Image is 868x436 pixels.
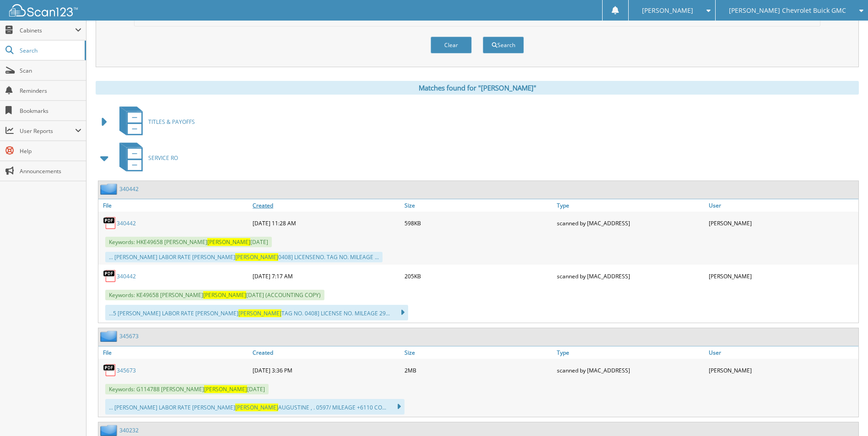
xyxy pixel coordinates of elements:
span: TITLES & PAYOFFS [148,118,195,126]
div: [PERSON_NAME] [706,361,858,379]
a: Size [402,346,554,359]
span: Help [20,147,81,155]
span: Scan [20,67,81,74]
div: [PERSON_NAME] [706,214,858,232]
a: 340442 [117,272,136,280]
div: [DATE] 3:36 PM [250,361,402,379]
a: User [706,199,858,212]
a: 340442 [119,185,139,193]
a: Created [250,346,402,359]
span: Keywords: KE49658 [PERSON_NAME] [DATE] (ACCOUNTING COPY) [105,290,324,300]
div: 205KB [402,267,554,285]
span: Search [20,47,80,54]
div: scanned by [MAC_ADDRESS] [555,214,706,232]
span: [PERSON_NAME] [204,385,247,393]
div: ... [PERSON_NAME] LABOR RATE [PERSON_NAME] 0408] LICENSENO. TAG NO. MILEAGE ... [105,252,383,262]
iframe: Chat Widget [822,392,868,436]
img: PDF.png [103,269,117,283]
a: 340232 [119,426,139,434]
div: [DATE] 11:28 AM [250,214,402,232]
a: File [98,199,250,212]
img: folder2.png [100,330,119,342]
span: [PERSON_NAME] [235,404,278,411]
span: [PERSON_NAME] [642,8,693,13]
span: [PERSON_NAME] [203,291,246,299]
a: 345673 [119,332,139,340]
img: scan123-logo-white.svg [9,4,78,16]
div: 2MB [402,361,554,379]
a: 340442 [117,219,136,227]
a: Size [402,199,554,212]
span: [PERSON_NAME] [238,309,281,317]
div: [PERSON_NAME] [706,267,858,285]
span: Keywords: G114788 [PERSON_NAME] [DATE] [105,384,269,394]
button: Clear [431,37,472,53]
a: Type [555,346,706,359]
a: User [706,346,858,359]
div: ... [PERSON_NAME] LABOR RATE [PERSON_NAME] AUGUSTINE , . 0597/ MILEAGE +6110 CO... [105,399,404,415]
span: [PERSON_NAME] [207,238,250,246]
span: Cabinets [20,27,75,34]
a: SERVICE RO [114,140,178,176]
img: folder2.png [100,183,119,195]
div: Matches found for "[PERSON_NAME]" [96,81,859,95]
span: Bookmarks [20,107,81,115]
div: scanned by [MAC_ADDRESS] [555,267,706,285]
div: 598KB [402,214,554,232]
button: Search [483,37,524,53]
img: PDF.png [103,216,117,230]
a: Type [555,199,706,212]
div: scanned by [MAC_ADDRESS] [555,361,706,379]
a: TITLES & PAYOFFS [114,104,195,140]
div: ...5 [PERSON_NAME] LABOR RATE [PERSON_NAME] TAG NO. 0408] LICENSE NO. MILEAGE 29... [105,305,408,320]
a: 345673 [117,367,136,374]
span: SERVICE RO [148,154,178,162]
span: [PERSON_NAME] [235,253,278,261]
a: Created [250,199,402,212]
span: Announcements [20,167,81,175]
a: File [98,346,250,359]
div: [DATE] 7:17 AM [250,267,402,285]
span: [PERSON_NAME] Chevrolet Buick GMC [729,8,846,13]
img: folder2.png [100,425,119,436]
span: Reminders [20,87,81,95]
span: Keywords: HKE49658 [PERSON_NAME] [DATE] [105,237,272,247]
span: User Reports [20,127,75,135]
img: PDF.png [103,363,117,377]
